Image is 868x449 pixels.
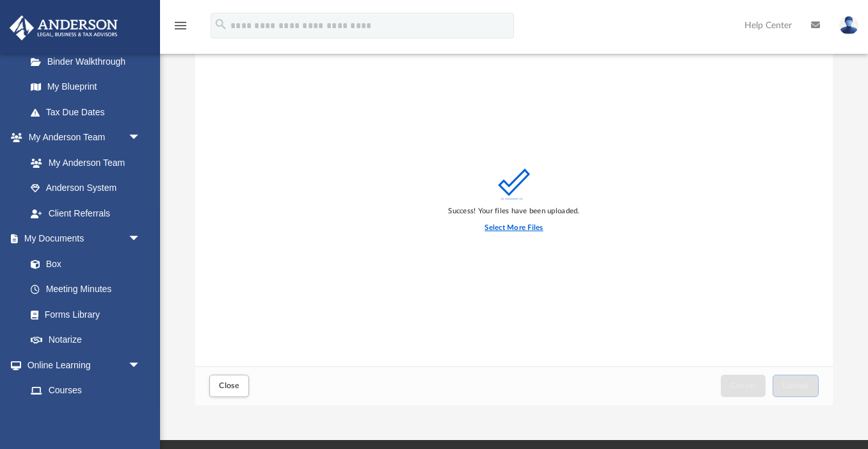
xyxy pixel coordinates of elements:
[18,403,147,429] a: Video Training
[18,200,154,226] a: Client Referrals
[448,206,579,217] div: Success! Your files have been uploaded.
[9,226,154,252] a: My Documentsarrow_drop_down
[173,18,188,33] i: menu
[839,16,858,35] img: User Pic
[18,99,160,125] a: Tax Due Dates
[195,41,832,405] div: Upload
[18,277,154,302] a: Meeting Minutes
[773,375,819,397] button: Upload
[6,15,122,40] img: Anderson Advisors Platinum Portal
[721,375,766,397] button: Cancel
[219,382,239,389] span: Close
[209,375,249,397] button: Close
[128,352,154,379] span: arrow_drop_down
[214,17,228,31] i: search
[18,327,154,353] a: Notarize
[128,226,154,252] span: arrow_drop_down
[18,49,160,74] a: Binder Walkthrough
[18,378,154,404] a: Courses
[485,222,543,234] label: Select More Files
[730,382,756,389] span: Cancel
[18,302,147,327] a: Forms Library
[9,352,154,378] a: Online Learningarrow_drop_down
[128,125,154,151] span: arrow_drop_down
[18,74,154,100] a: My Blueprint
[18,150,147,176] a: My Anderson Team
[18,251,147,277] a: Box
[9,125,154,151] a: My Anderson Teamarrow_drop_down
[18,176,154,201] a: Anderson System
[173,24,188,33] a: menu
